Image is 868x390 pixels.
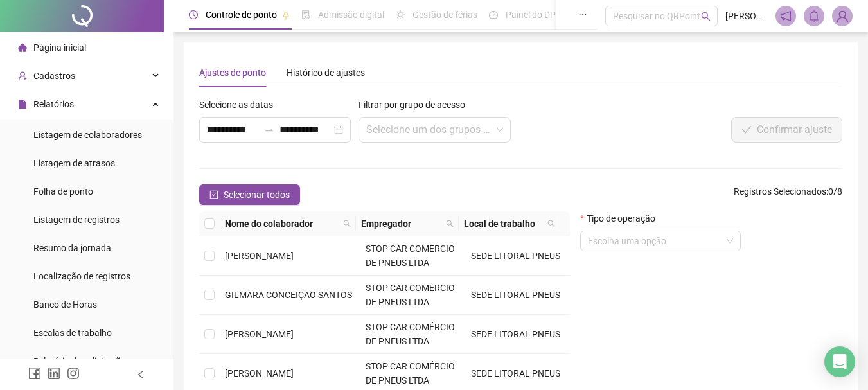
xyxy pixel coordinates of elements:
span: Empregador [361,217,441,231]
span: clock-circle [189,10,198,19]
span: Folha de ponto [33,186,93,197]
span: search [341,214,353,233]
span: swap-right [264,125,274,135]
span: Resumo da jornada [33,243,111,253]
span: : 0 / 8 [734,184,842,205]
span: Relatório de solicitações [33,356,130,366]
span: linkedin [48,367,60,380]
span: Cadastros [33,71,75,81]
span: to [264,125,274,135]
span: Selecionar todos [224,188,290,202]
span: Admissão digital [318,10,384,20]
span: bell [808,10,820,22]
span: Registros Selecionados [734,186,826,197]
span: STOP CAR COMÉRCIO DE PNEUS LTDA [366,244,455,268]
img: 74325 [833,6,852,26]
span: Painel do DP [506,10,556,20]
button: Selecionar todos [199,184,300,205]
span: Relatórios [33,99,74,109]
span: facebook [28,367,41,380]
span: left [136,370,145,379]
span: SEDE LITORAL PNEUS [471,290,560,300]
span: STOP CAR COMÉRCIO DE PNEUS LTDA [366,322,455,346]
span: Escalas de trabalho [33,328,112,338]
span: Nome do colaborador [225,217,338,231]
span: SEDE LITORAL PNEUS [471,329,560,339]
span: Listagem de atrasos [33,158,115,168]
label: Filtrar por grupo de acesso [359,98,474,112]
span: GILMARA CONCEIÇAO SANTOS [225,290,352,300]
span: dashboard [489,10,498,19]
span: search [545,214,558,233]
div: Open Intercom Messenger [824,346,855,377]
span: ellipsis [578,10,587,19]
span: [PERSON_NAME] [225,329,294,339]
span: file [18,100,27,109]
span: STOP CAR COMÉRCIO DE PNEUS LTDA [366,361,455,386]
span: Localização de registros [33,271,130,281]
span: check-square [209,190,218,199]
label: Tipo de operação [580,211,663,226]
span: Local de trabalho [464,217,542,231]
span: Listagem de colaboradores [33,130,142,140]
div: Ajustes de ponto [199,66,266,80]
button: Confirmar ajuste [731,117,842,143]
span: search [443,214,456,233]
span: instagram [67,367,80,380]
span: search [446,220,454,227]
span: [PERSON_NAME] [225,368,294,378]
span: Gestão de férias [412,10,477,20]
span: SEDE LITORAL PNEUS [471,368,560,378]
span: Listagem de registros [33,215,120,225]
span: notification [780,10,792,22]
span: Controle de ponto [206,10,277,20]
span: Página inicial [33,42,86,53]
span: SEDE LITORAL PNEUS [471,251,560,261]
span: Banco de Horas [33,299,97,310]
span: sun [396,10,405,19]
span: file-done [301,10,310,19]
label: Selecione as datas [199,98,281,112]
div: Histórico de ajustes [287,66,365,80]
span: search [343,220,351,227]
span: search [701,12,711,21]
span: STOP CAR COMÉRCIO DE PNEUS LTDA [366,283,455,307]
span: [PERSON_NAME] [225,251,294,261]
span: [PERSON_NAME] [725,9,768,23]
span: user-add [18,71,27,80]
span: home [18,43,27,52]
span: search [547,220,555,227]
span: pushpin [282,12,290,19]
